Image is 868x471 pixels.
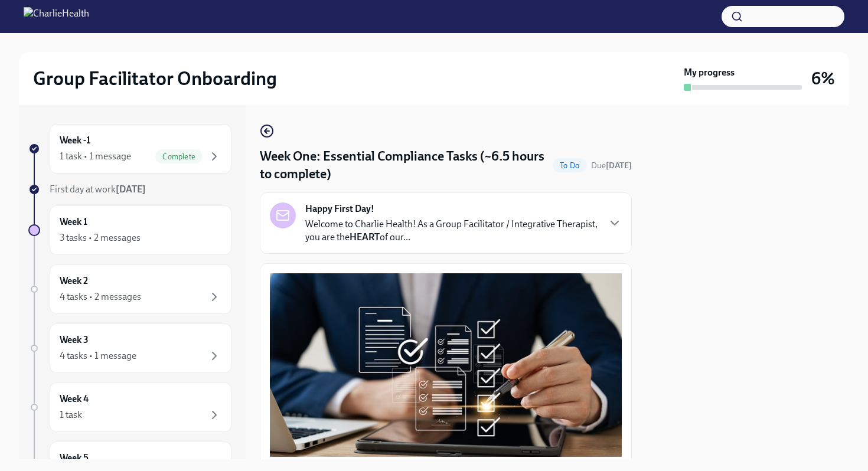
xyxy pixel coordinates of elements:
[591,161,632,171] span: Due
[28,183,231,196] a: First day at work[DATE]
[116,184,146,195] strong: [DATE]
[60,290,141,303] div: 4 tasks • 2 messages
[60,215,87,228] h6: Week 1
[60,333,89,346] h6: Week 3
[305,218,598,244] p: Welcome to Charlie Health! As a Group Facilitator / Integrative Therapist, you are the of our...
[60,274,88,287] h6: Week 2
[60,150,131,163] div: 1 task • 1 message
[28,205,231,255] a: Week 13 tasks • 2 messages
[60,231,141,244] div: 3 tasks • 2 messages
[60,349,136,362] div: 4 tasks • 1 message
[24,7,89,26] img: CharlieHealth
[28,323,231,373] a: Week 34 tasks • 1 message
[270,273,622,457] button: Zoom image
[60,452,89,465] h6: Week 5
[684,66,735,79] strong: My progress
[553,161,586,170] span: To Do
[60,134,90,147] h6: Week -1
[28,382,231,432] a: Week 41 task
[60,392,89,405] h6: Week 4
[350,231,380,243] strong: HEART
[606,161,632,171] strong: [DATE]
[305,202,374,215] strong: Happy First Day!
[28,264,231,314] a: Week 24 tasks • 2 messages
[50,184,146,195] span: First day at work
[811,68,835,89] h3: 6%
[33,67,277,90] h2: Group Facilitator Onboarding
[28,124,231,174] a: Week -11 task • 1 messageComplete
[260,148,548,183] h4: Week One: Essential Compliance Tasks (~6.5 hours to complete)
[591,160,632,171] span: October 13th, 2025 10:00
[60,408,82,421] div: 1 task
[155,152,203,161] span: Complete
